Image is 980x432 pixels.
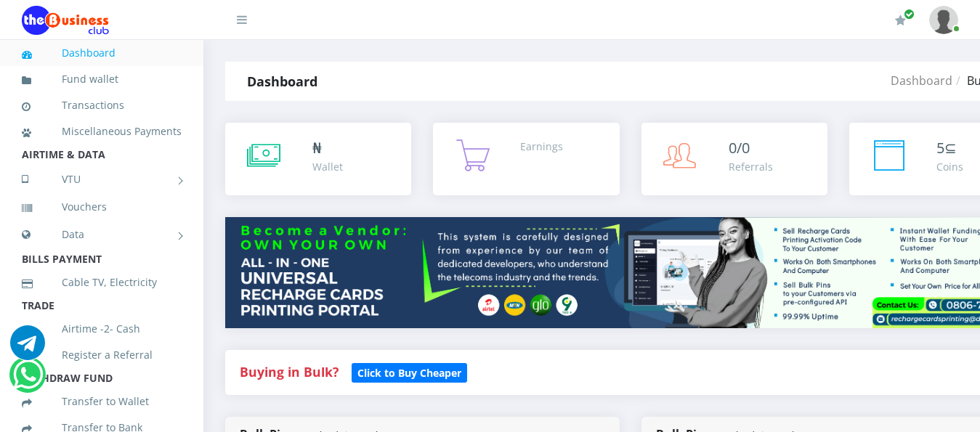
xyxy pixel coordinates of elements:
[312,159,343,174] div: Wallet
[729,138,750,158] span: 0/0
[312,137,343,159] div: ₦
[240,363,339,380] strong: Buying in Bulk?
[22,266,182,299] a: Cable TV, Electricity
[22,6,109,35] img: Logo
[929,6,958,34] img: User
[10,336,45,360] a: Chat for support
[22,385,182,418] a: Transfer to Wallet
[352,363,467,380] a: Click to Buy Cheaper
[247,73,317,90] strong: Dashboard
[22,161,182,197] a: VTU
[22,89,182,122] a: Transactions
[22,36,182,70] a: Dashboard
[225,123,411,195] a: ₦ Wallet
[904,9,915,20] span: Renew/Upgrade Subscription
[936,138,944,158] span: 5
[891,73,952,89] a: Dashboard
[22,115,182,148] a: Miscellaneous Payments
[22,62,182,96] a: Fund wallet
[22,338,182,372] a: Register a Referral
[22,190,182,224] a: Vouchers
[433,123,619,195] a: Earnings
[357,366,461,380] b: Click to Buy Cheaper
[520,139,563,154] div: Earnings
[895,15,906,26] i: Renew/Upgrade Subscription
[936,159,963,174] div: Coins
[22,216,182,253] a: Data
[729,159,773,174] div: Referrals
[22,312,182,346] a: Airtime -2- Cash
[641,123,827,195] a: 0/0 Referrals
[936,137,963,159] div: ⊆
[13,368,43,392] a: Chat for support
